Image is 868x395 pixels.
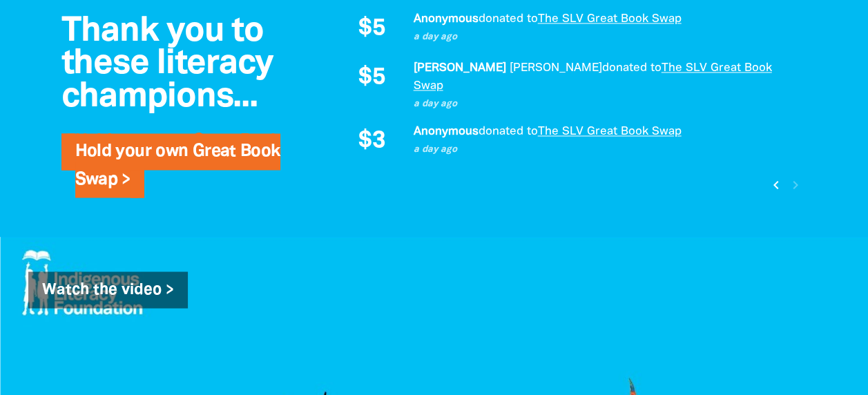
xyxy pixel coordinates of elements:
[413,126,478,137] em: Anonymous
[767,175,786,193] button: Previous page
[358,130,385,153] span: $3
[413,63,505,73] em: [PERSON_NAME]
[61,16,273,113] span: Thank you to these literacy champions...
[478,126,537,137] span: donated to
[413,14,478,24] em: Anonymous
[478,14,537,24] span: donated to
[413,97,793,111] p: a day ago
[601,63,661,73] span: donated to
[537,14,681,24] a: The SLV Great Book Swap
[358,66,385,90] span: $5
[537,126,681,137] a: The SLV Great Book Swap
[509,63,601,73] em: [PERSON_NAME]
[413,63,771,91] a: The SLV Great Book Swap
[413,143,793,157] p: a day ago
[413,30,793,44] p: a day ago
[358,17,385,41] span: $5
[767,176,784,193] i: chevron_left
[75,144,280,188] a: Hold your own Great Book Swap >
[28,271,188,309] a: Watch the video >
